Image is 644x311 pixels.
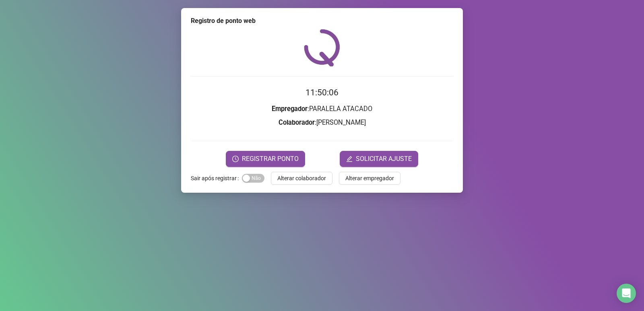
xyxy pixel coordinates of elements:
[339,172,400,185] button: Alterar empregador
[346,156,353,162] span: edit
[304,29,340,66] img: QRPoint
[617,284,636,303] div: Open Intercom Messenger
[191,172,242,185] label: Sair após registrar
[272,105,308,113] strong: Empregador
[305,88,339,97] time: 11:50:06
[191,117,453,128] h3: : [PERSON_NAME]
[279,119,315,126] strong: Colaborador
[191,16,453,26] div: Registro de ponto web
[277,174,326,183] span: Alterar colaborador
[345,174,394,183] span: Alterar empregador
[191,104,453,114] h3: : PARALELA ATACADO
[356,154,412,164] span: SOLICITAR AJUSTE
[232,156,239,162] span: clock-circle
[271,172,332,185] button: Alterar colaborador
[226,151,305,167] button: REGISTRAR PONTO
[340,151,418,167] button: editSOLICITAR AJUSTE
[242,154,299,164] span: REGISTRAR PONTO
